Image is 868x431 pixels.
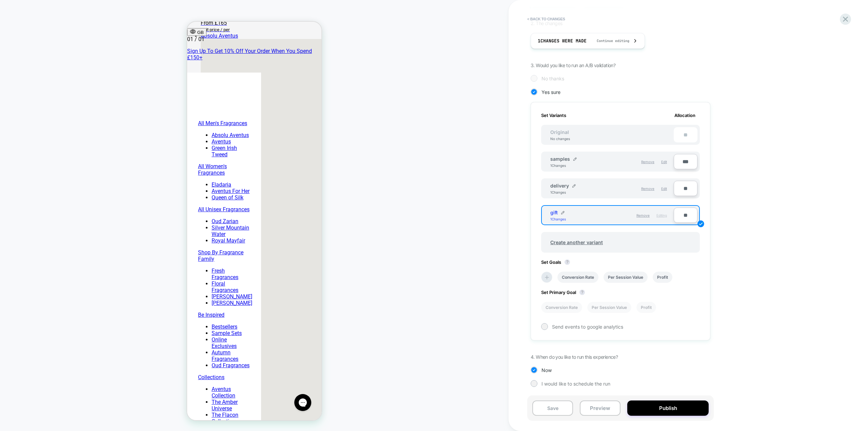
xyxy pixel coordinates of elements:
button: Publish [627,400,709,416]
li: Per Session Value [604,272,648,283]
span: per [36,5,43,11]
span: I would like to schedule the run [541,381,610,387]
li: Profit [653,272,672,283]
span: Continue editing [590,39,629,43]
span: GB [10,8,17,13]
button: Preview [580,400,620,416]
a: Oud Zarian [24,196,51,203]
a: Online Exclusives [24,315,50,328]
button: Save [532,400,573,416]
img: edit [697,220,704,227]
a: Aventus [24,117,44,123]
a: All Women's Fragrances [11,141,40,154]
div: 1 Changes [550,163,571,168]
span: Set Primary Goal [541,290,588,295]
span: Remove [636,213,650,217]
a: Oud Fragrances [24,340,62,347]
a: The Flacon Collection [24,390,51,403]
span: 4. When do you like to run this experience? [531,354,618,360]
span: Set Variants [541,113,566,118]
li: Per Session Value [587,302,631,313]
img: edit [561,211,565,214]
span: Yes sure [541,89,560,95]
span: Edit [661,160,667,164]
a: Absolu Aventus [24,110,62,117]
a: Sample Sets [24,308,55,315]
span: Send events to google analytics [552,324,623,330]
span: Set Goals [541,259,573,265]
a: The Amber Universe [24,377,51,390]
button: < Back to changes [524,14,569,24]
a: Floral Fragrances [24,259,51,272]
span: 3. Would you like to run an A/B validation? [531,62,615,68]
a: Bestsellers [24,302,50,308]
img: edit [572,184,576,188]
span: Edit [661,187,667,191]
button: ? [579,290,585,295]
span: / [33,5,35,11]
li: Conversion Rate [541,302,582,313]
span: Allocation [674,113,695,118]
span: Now [541,367,552,373]
div: 1 Changes [550,217,571,221]
span: Original [544,129,576,135]
div: No changes [544,137,577,141]
iframe: Gorgias live chat messenger [104,370,127,392]
a: Aventus Collection [24,364,48,377]
a: Autumn Fragrances [24,328,51,340]
span: No thanks [541,76,564,81]
a: All Men's Fragrances [11,98,60,105]
span: 1 Changes were made [538,38,587,44]
a: Green Irish Tweed [24,123,50,136]
a: Fresh Fragrances [24,246,51,259]
li: Profit [636,302,656,313]
span: samples [550,156,570,162]
span: gift [550,210,558,215]
a: Eladaria [24,160,44,166]
span: Remove [641,160,654,164]
a: [PERSON_NAME] [24,272,65,278]
a: All Unisex Fragrances [11,184,62,191]
span: Unit price [14,5,32,11]
span: Remove [641,187,654,191]
span: Editing [656,213,667,217]
img: edit [573,157,577,161]
a: Royal Mayfair [24,216,58,222]
div: 1 Changes [550,190,571,194]
a: Aventus For Her [24,166,62,173]
a: Be Inspired [11,290,37,296]
span: delivery [550,183,569,189]
button: ? [565,259,570,265]
span: Create another variant [544,234,610,250]
a: Collections [11,352,37,359]
li: Conversion Rate [557,272,598,283]
a: Queen of Silk [24,173,56,179]
a: [PERSON_NAME] [24,278,65,285]
a: Shop By Fragrance Family [11,228,56,240]
a: Silver Mountain Water [24,203,62,216]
